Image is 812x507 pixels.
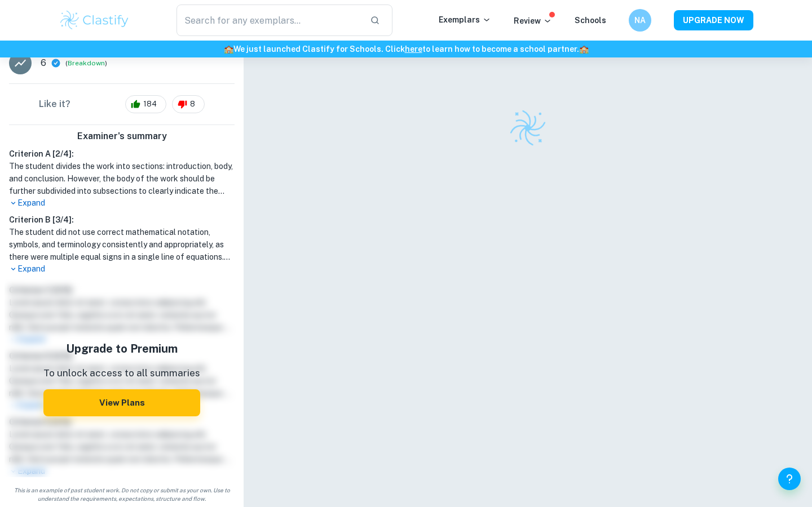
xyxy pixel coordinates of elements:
h6: We just launched Clastify for Schools. Click to learn how to become a school partner. [2,43,810,55]
button: NA [629,9,651,32]
h6: NA [634,14,647,26]
p: Expand [9,263,235,275]
h6: Criterion A [ 2 / 4 ]: [9,148,235,160]
button: Breakdown [68,58,105,68]
h1: The student did not use correct mathematical notation, symbols, and terminology consistently and ... [9,226,235,263]
button: Help and Feedback [778,468,801,490]
img: Clastify logo [508,108,548,148]
span: 🏫 [224,45,233,54]
p: To unlock access to all summaries [43,366,200,381]
div: 8 [172,95,205,113]
h6: Criterion B [ 3 / 4 ]: [9,214,235,226]
h1: The student divides the work into sections: introduction, body, and conclusion. However, the body... [9,160,235,197]
span: 🏫 [579,45,589,54]
button: View Plans [43,389,200,416]
div: 184 [125,95,166,113]
input: Search for any exemplars... [176,5,361,36]
span: This is an example of past student work. Do not copy or submit as your own. Use to understand the... [5,486,239,503]
span: 184 [137,99,163,110]
h5: Upgrade to Premium [43,340,200,357]
a: here [405,45,422,54]
span: 8 [184,99,201,110]
img: Clastify logo [59,9,130,32]
span: ( ) [65,58,107,69]
button: UPGRADE NOW [674,10,753,30]
p: 6 [41,56,46,70]
p: Expand [9,197,235,209]
p: Review [514,15,552,27]
h6: Like it? [39,97,70,111]
p: Exemplars [439,14,491,26]
a: Schools [575,16,606,25]
h6: Examiner's summary [5,130,239,143]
